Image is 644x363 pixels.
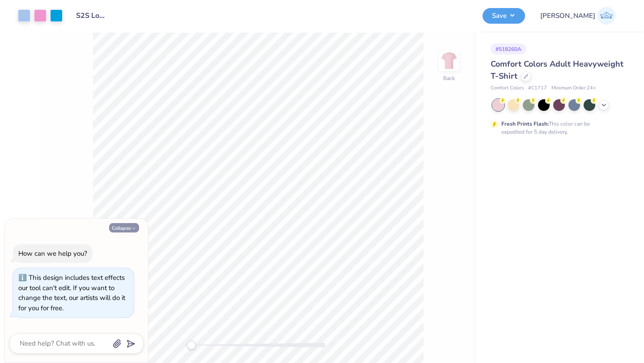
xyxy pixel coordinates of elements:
span: # C1717 [528,84,547,92]
span: Comfort Colors Adult Heavyweight T-Shirt [491,59,623,81]
img: Julia Armano [597,7,615,25]
div: This design includes text effects our tool can't edit. If you want to change the text, our artist... [18,273,125,312]
button: Collapse [109,223,139,232]
div: Back [443,74,455,82]
div: How can we help you? [18,249,87,258]
button: Save [483,8,525,24]
span: [PERSON_NAME] [540,11,595,21]
span: Minimum Order: 24 + [551,84,596,92]
span: Comfort Colors [491,84,524,92]
div: # 518260A [491,43,526,55]
div: This color can be expedited for 5 day delivery. [501,120,611,136]
img: Back [440,52,458,70]
a: [PERSON_NAME] [536,7,619,25]
strong: Fresh Prints Flash: [501,120,549,127]
div: Accessibility label [187,341,196,350]
input: Untitled Design [69,7,113,25]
